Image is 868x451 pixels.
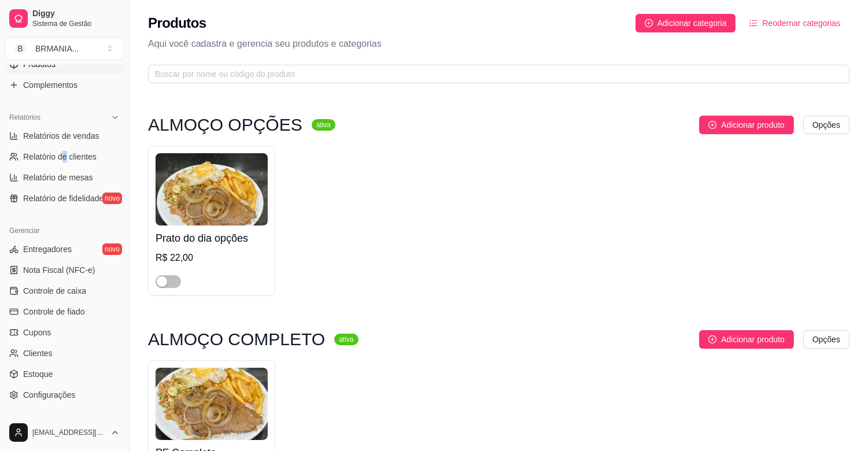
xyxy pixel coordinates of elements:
span: Complementos [23,79,77,91]
button: Opções [803,330,849,349]
span: Controle de caixa [23,285,86,297]
span: Entregadores [23,243,72,255]
span: Nota Fiscal (NFC-e) [23,264,95,276]
a: Entregadoresnovo [5,240,124,258]
a: Clientes [5,344,124,363]
h3: ALMOÇO OPÇÕES [148,118,302,132]
span: plus-circle [645,19,653,27]
span: B [14,43,26,54]
span: Controle de fiado [23,306,85,317]
span: [EMAIL_ADDRESS][DOMAIN_NAME] [32,428,106,437]
p: Aqui você cadastra e gerencia seu produtos e categorias [148,37,849,51]
span: Opções [812,333,840,346]
a: Complementos [5,76,124,94]
button: Opções [803,116,849,134]
a: Estoque [5,365,124,383]
a: Controle de caixa [5,282,124,300]
a: Relatório de clientes [5,147,124,166]
a: Relatórios de vendas [5,127,124,145]
span: Configurações [23,389,75,401]
span: Sistema de Gestão [32,19,120,28]
button: Adicionar produto [699,330,794,349]
img: product-image [156,153,268,226]
span: Relatórios [9,113,40,122]
span: Relatório de fidelidade [23,193,104,204]
div: Gerenciar [5,221,124,240]
button: Adicionar produto [699,116,794,134]
span: Reodernar categorias [762,17,840,29]
h2: Produtos [148,14,206,32]
span: Relatório de clientes [23,151,97,162]
button: [EMAIL_ADDRESS][DOMAIN_NAME] [5,419,124,446]
button: Select a team [5,37,124,60]
span: Relatórios de vendas [23,130,99,142]
a: Configurações [5,386,124,404]
span: Adicionar produto [721,119,785,131]
div: R$ 22,00 [156,251,268,265]
span: Estoque [23,368,53,380]
div: BRMANIA ... [35,43,79,54]
a: Nota Fiscal (NFC-e) [5,261,124,279]
span: plus-circle [708,335,716,343]
span: Relatório de mesas [23,172,93,183]
h3: ALMOÇO COMPLETO [148,332,325,346]
button: Adicionar categoria [636,14,736,32]
span: Diggy [32,9,120,19]
span: Adicionar produto [721,333,785,346]
img: product-image [156,368,268,440]
button: Reodernar categorias [740,14,849,32]
span: Opções [812,119,840,131]
span: Adicionar categoria [658,17,727,29]
a: Relatório de fidelidadenovo [5,189,124,208]
a: Relatório de mesas [5,168,124,187]
input: Buscar por nome ou código do produto [155,68,833,80]
span: Cupons [23,327,51,338]
span: Clientes [23,348,53,359]
a: Cupons [5,323,124,342]
sup: ativa [334,334,358,345]
span: plus-circle [708,121,716,129]
span: ordered-list [749,19,758,27]
sup: ativa [312,119,335,131]
h4: Prato do dia opções [156,230,268,246]
a: Controle de fiado [5,302,124,321]
a: DiggySistema de Gestão [5,5,124,32]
